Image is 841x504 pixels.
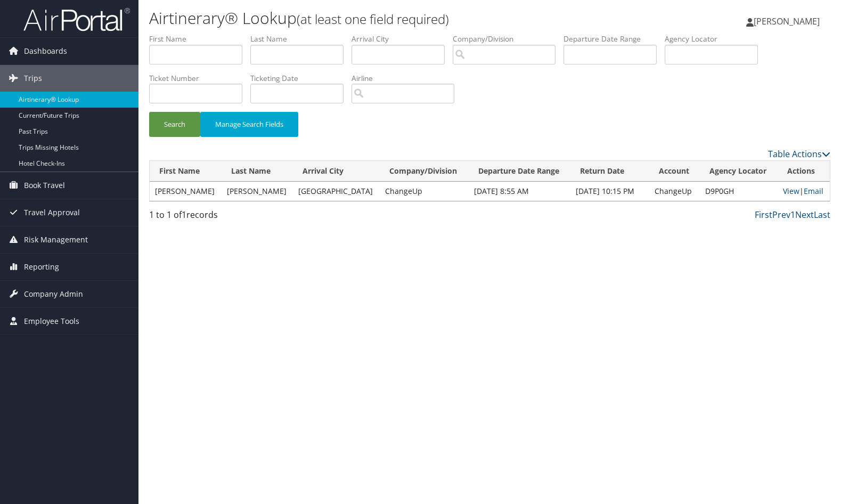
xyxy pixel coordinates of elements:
th: Actions [778,161,830,182]
span: Reporting [24,254,59,280]
label: Ticket Number [149,73,250,84]
span: Travel Approval [24,199,80,226]
label: Arrival City [352,34,453,44]
h1: Airtinerary® Lookup [149,7,603,29]
td: [DATE] 10:15 PM [570,182,649,201]
a: Email [804,186,823,196]
a: First [755,209,772,221]
a: Table Actions [768,148,830,160]
span: 1 [182,209,186,221]
td: [DATE] 8:55 AM [469,182,571,201]
th: First Name: activate to sort column ascending [150,161,222,182]
a: Prev [772,209,790,221]
a: Last [814,209,830,221]
div: 1 to 1 of records [149,208,307,226]
button: Search [149,112,200,137]
label: Departure Date Range [564,34,665,44]
th: Account: activate to sort column ascending [649,161,700,182]
img: airportal-logo.png [23,7,130,32]
th: Agency Locator: activate to sort column ascending [700,161,778,182]
th: Company/Division [380,161,468,182]
label: Ticketing Date [250,73,352,84]
th: Last Name: activate to sort column ascending [222,161,293,182]
label: Company/Division [453,34,564,44]
a: [PERSON_NAME] [746,5,830,37]
a: Next [795,209,814,221]
td: ChangeUp [649,182,700,201]
span: [PERSON_NAME] [754,15,820,27]
label: Airline [352,73,462,84]
span: Trips [24,65,42,92]
th: Arrival City: activate to sort column ascending [293,161,380,182]
span: Employee Tools [24,308,79,335]
td: [PERSON_NAME] [150,182,222,201]
a: View [783,186,799,196]
span: Company Admin [24,281,83,307]
span: Book Travel [24,172,65,199]
th: Return Date: activate to sort column ascending [570,161,649,182]
td: D9P0GH [700,182,778,201]
small: (at least one field required) [297,10,449,28]
span: Risk Management [24,226,88,253]
a: 1 [790,209,795,221]
th: Departure Date Range: activate to sort column ascending [469,161,571,182]
label: Agency Locator [665,34,766,44]
span: Dashboards [24,38,67,64]
label: First Name [149,34,250,44]
button: Manage Search Fields [200,112,298,137]
label: Last Name [250,34,352,44]
td: [PERSON_NAME] [222,182,293,201]
td: | [778,182,830,201]
td: [GEOGRAPHIC_DATA] [293,182,380,201]
td: ChangeUp [380,182,468,201]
